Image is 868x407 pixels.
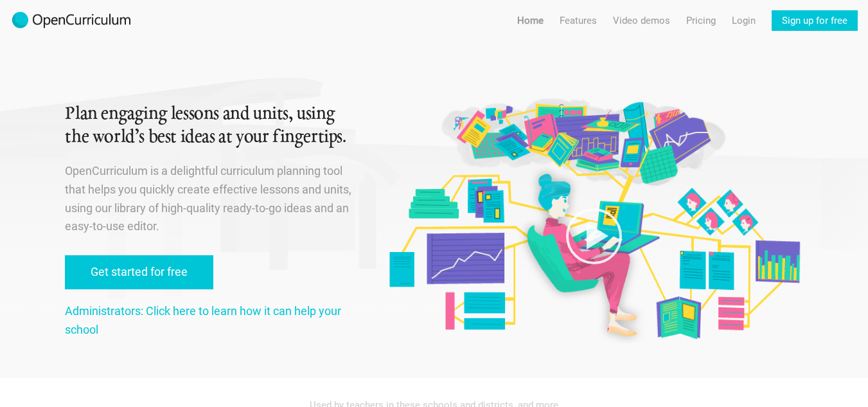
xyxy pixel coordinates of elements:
[686,10,716,31] a: Pricing
[65,103,355,149] h1: Plan engaging lessons and units, using the world’s best ideas at your fingertips.
[613,10,670,31] a: Video demos
[65,162,355,236] p: OpenCurriculum is a delightful curriculum planning tool that helps you quickly create effective l...
[772,10,858,31] a: Sign up for free
[65,255,213,289] a: Get started for free
[65,304,341,336] a: Administrators: Click here to learn how it can help your school
[732,10,756,31] a: Login
[517,10,544,31] a: Home
[560,10,597,31] a: Features
[10,10,132,31] img: 2017-logo-m.png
